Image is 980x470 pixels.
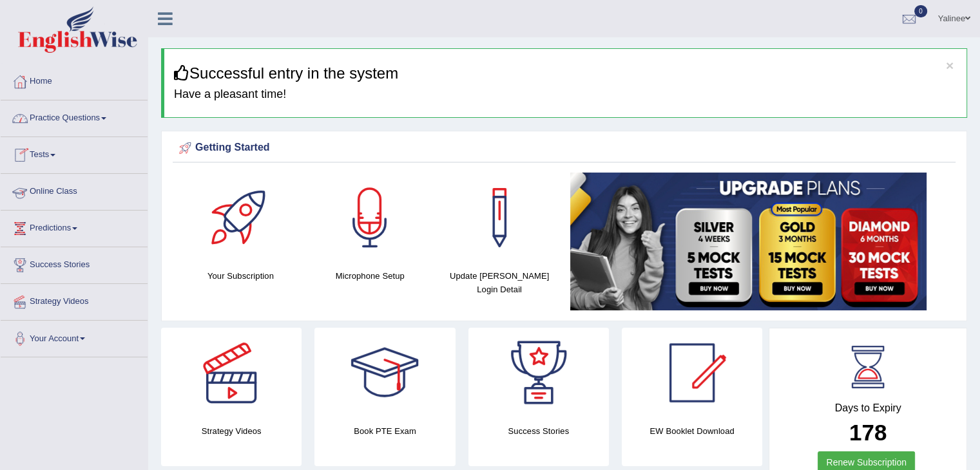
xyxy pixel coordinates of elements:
[174,88,957,101] h4: Have a pleasant time!
[1,64,148,96] a: Home
[314,424,455,438] h4: Book PTE Exam
[161,424,302,438] h4: Strategy Videos
[1,174,148,206] a: Online Class
[570,173,927,310] img: small5.jpg
[1,247,148,279] a: Success Stories
[176,138,952,158] div: Getting Started
[174,65,957,82] h3: Successful entry in the system
[1,321,148,353] a: Your Account
[946,59,954,72] button: ×
[1,100,148,133] a: Practice Questions
[441,269,558,296] h4: Update [PERSON_NAME] Login Detail
[1,211,148,243] a: Predictions
[1,284,148,316] a: Strategy Videos
[622,424,762,438] h4: EW Booklet Download
[182,269,299,283] h4: Your Subscription
[312,269,428,283] h4: Microphone Setup
[783,402,952,414] h4: Days to Expiry
[849,420,887,445] b: 178
[914,5,927,17] span: 0
[468,424,609,438] h4: Success Stories
[1,137,148,169] a: Tests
